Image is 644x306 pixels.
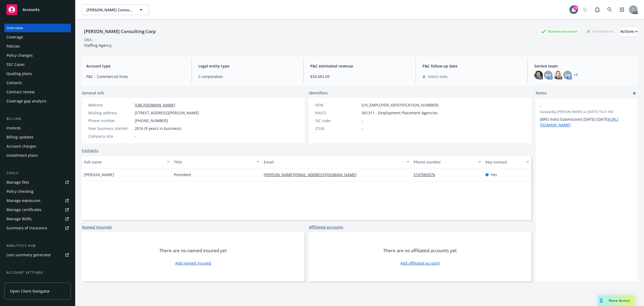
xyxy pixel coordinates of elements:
div: Loss summary generator [6,251,51,259]
div: Service team [6,277,30,286]
a: Installment plans [4,151,71,160]
span: President [174,172,191,177]
button: Title [172,155,262,168]
div: Drag to move [598,295,605,306]
div: Contract review [6,88,35,96]
a: Manage files [4,178,71,187]
a: Policy checking [4,187,71,196]
span: SW [565,72,570,78]
a: Affiliated accounts [309,224,343,230]
span: - [540,103,619,109]
div: Manage exposures [6,196,41,205]
span: - [135,133,136,139]
span: [PHONE_NUMBER] [135,118,168,123]
span: Nova Assist [609,298,630,303]
a: Manage BORs [4,215,71,223]
div: Account settings [4,270,71,275]
a: Add affiliated account [400,260,440,266]
div: CSLB [315,126,360,131]
a: Accounts [4,2,71,17]
a: Summary of insurance [4,224,71,232]
img: photo [554,71,562,79]
span: There are no affiliated accounts yet [383,247,457,254]
div: Coverage [6,33,23,41]
div: Account charges [6,142,36,151]
a: Named insureds [82,224,112,230]
span: P&C estimated revenue [310,63,409,69]
a: Service team [4,277,71,286]
a: Manage exposures [4,196,71,205]
div: Billing updates [6,133,34,141]
div: Year business started [88,126,133,131]
button: Phone number [411,155,483,168]
div: Key contact [485,159,523,165]
div: Contacts [6,79,22,87]
span: C-corporation [198,74,297,79]
div: Total Rewards [584,28,616,35]
span: General info [82,90,104,96]
a: SSC Cases [4,60,71,69]
span: [PERSON_NAME] Consulting Corp [86,7,133,13]
a: Overview [4,24,71,32]
div: Manage BORs [6,215,32,223]
span: Notes [536,90,547,97]
div: 74 [573,5,578,10]
a: Contacts [82,148,98,153]
a: Loss summary generator [4,251,71,259]
div: SSC Cases [6,60,25,69]
div: Tools [4,170,71,176]
div: Phone number [414,159,475,165]
a: Report a Bug [592,4,603,15]
a: Manage certificates [4,205,71,214]
a: Account charges [4,142,71,151]
a: [PERSON_NAME][EMAIL_ADDRESS][DOMAIN_NAME] [264,172,361,177]
button: Key contact [483,155,531,168]
img: photo [534,71,543,79]
div: Billing [4,116,71,122]
div: Title [174,159,254,165]
div: Policies [6,42,20,51]
span: Open Client Navigator [10,288,50,294]
div: Actions [620,26,638,37]
a: Policies [4,42,71,51]
div: Invoices [6,124,21,132]
span: Select date [428,74,448,79]
div: -Updatedby [PERSON_NAME] on [DATE] 10:21 AM[BPO Indio Submission] [DATE]-[DATE][URL][DOMAIN_NAME] [536,99,638,132]
span: There are no named insured yet [159,247,227,254]
div: NAICS [315,110,360,116]
a: Quoting plans [4,69,71,78]
div: Phone number [88,118,133,123]
span: Service team [534,63,633,69]
div: [PERSON_NAME] Consulting Corp [82,28,158,35]
div: Manage certificates [6,205,42,214]
a: Start snowing [580,4,590,15]
a: Invoices [4,124,71,132]
a: Policy changes [4,51,71,60]
span: P&C follow up date [422,63,521,69]
div: Email [264,159,403,165]
div: Website [88,102,133,108]
button: [PERSON_NAME] Consulting Corp [82,4,149,15]
div: Overview [6,24,23,32]
a: add [631,90,638,97]
a: Contract review [4,88,71,96]
a: Coverage gap analysis [4,97,71,105]
span: Accounts [23,8,39,12]
span: Yes [491,172,497,177]
span: Identifiers [309,90,328,96]
div: Full name [84,159,164,165]
div: FEIN [315,102,360,108]
div: DBA: - [84,37,94,42]
span: $50,683.09 [310,74,409,79]
span: Updated by [PERSON_NAME] on [DATE] 10:21 AM [540,109,633,114]
a: Billing updates [4,133,71,141]
p: [BPO Indio Submission] [DATE]-[DATE] [540,116,633,128]
div: Summary of insurance [6,224,47,232]
span: - [362,126,363,131]
div: Manage files [6,178,29,187]
span: KO [546,72,551,78]
div: SIC code [315,118,360,123]
div: Mailing address [88,110,133,116]
span: P&C - Commercial lines [86,74,185,79]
